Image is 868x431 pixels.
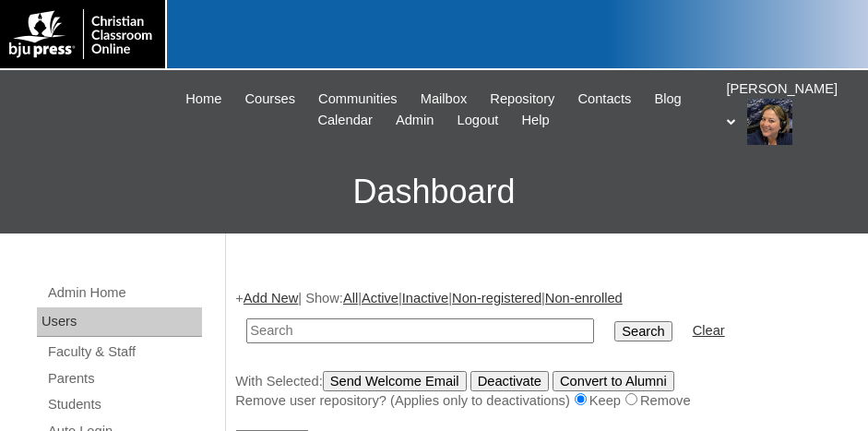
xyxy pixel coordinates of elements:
span: Communities [318,89,398,110]
input: Search [246,318,594,343]
a: Repository [481,89,564,110]
div: With Selected: [235,371,850,411]
a: Communities [309,89,407,110]
a: Help [512,110,558,131]
a: Parents [46,367,202,390]
a: Admin [386,110,444,131]
a: Mailbox [411,89,477,110]
div: Remove user repository? (Applies only to deactivations) Keep Remove [235,391,850,411]
a: Non-registered [452,291,541,305]
a: Faculty & Staff [46,341,202,364]
span: Logout [458,110,499,131]
span: Courses [244,89,295,110]
a: Courses [235,89,304,110]
input: Convert to Alumni [553,371,674,391]
a: Active [362,291,398,305]
a: Blog [645,89,690,110]
a: Students [46,393,202,416]
img: logo-white.png [9,9,156,59]
a: Home [176,89,231,110]
a: Add New [244,291,298,305]
input: Deactivate [470,371,549,391]
span: Home [185,89,221,110]
span: Mailbox [421,89,468,110]
span: Calendar [317,110,372,131]
div: Users [37,307,202,337]
a: Non-enrolled [545,291,623,305]
img: Evelyn Torres-Lopez [747,99,792,145]
span: Contacts [577,89,631,110]
a: Admin Home [46,281,202,305]
h3: Dashboard [9,150,859,233]
a: Inactive [402,291,449,305]
a: Calendar [308,110,381,131]
input: Send Welcome Email [323,371,467,391]
a: Logout [448,110,508,131]
a: Contacts [568,89,640,110]
div: + | Show: | | | | [235,289,850,411]
span: Blog [654,89,681,110]
div: [PERSON_NAME] [727,79,850,145]
span: Repository [490,89,554,110]
a: All [343,291,358,305]
input: Search [614,321,672,341]
a: Clear [693,323,725,338]
span: Help [521,110,549,131]
span: Admin [396,110,434,131]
